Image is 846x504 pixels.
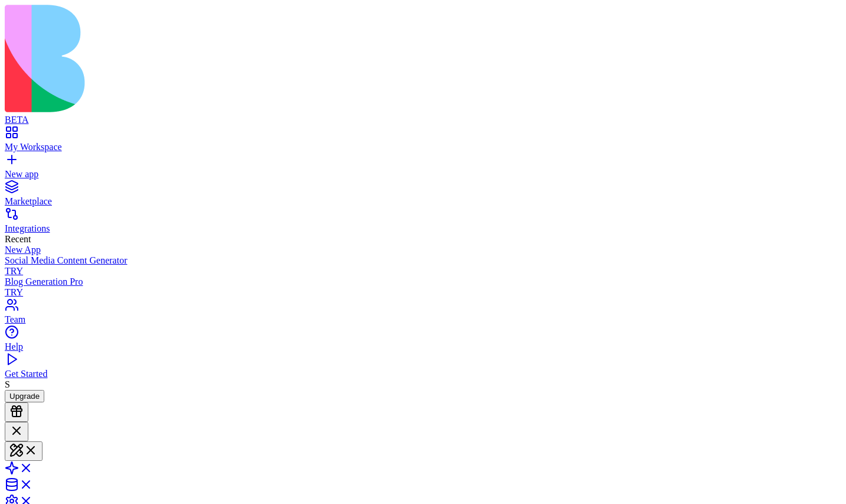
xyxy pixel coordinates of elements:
div: Integrations [5,223,841,234]
a: My Workspace [5,131,841,152]
a: Get Started [5,358,841,379]
a: Blog Generation ProTRY [5,277,841,298]
a: Upgrade [5,391,44,401]
div: Social Media Content Generator [5,255,841,266]
div: TRY [5,266,841,277]
div: TRY [5,287,841,298]
a: Team [5,304,841,325]
span: S [5,379,10,389]
a: BETA [5,104,841,125]
div: Team [5,314,841,325]
a: Marketplace [5,186,841,207]
a: New app [5,158,841,180]
a: Integrations [5,213,841,234]
div: Get Started [5,369,841,379]
div: BETA [5,115,841,125]
img: logo [5,5,479,112]
span: Recent [5,234,31,244]
div: My Workspace [5,142,841,152]
div: Help [5,342,841,352]
div: Marketplace [5,196,841,207]
button: Upgrade [5,390,44,402]
a: Help [5,331,841,352]
a: Social Media Content GeneratorTRY [5,255,841,277]
div: New app [5,169,841,180]
a: New App [5,245,841,255]
div: Blog Generation Pro [5,277,841,287]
